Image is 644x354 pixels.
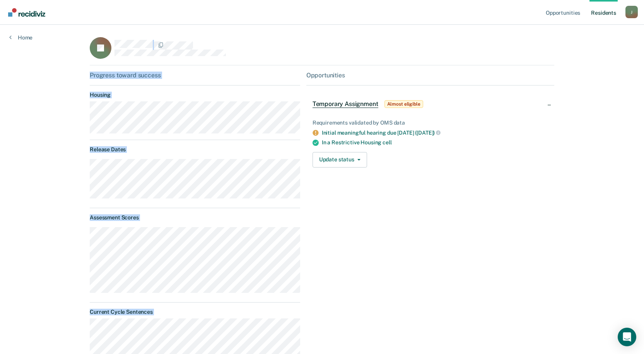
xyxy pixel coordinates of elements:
[322,129,548,136] div: Initial meaningful hearing due [DATE] ([DATE])
[90,309,300,315] dt: Current Cycle Sentences
[625,6,638,18] div: J
[9,34,32,41] a: Home
[90,92,300,98] dt: Housing
[313,100,378,108] span: Temporary Assignment
[90,214,300,221] dt: Assessment Scores
[618,328,636,346] div: Open Intercom Messenger
[306,92,554,116] div: Temporary AssignmentAlmost eligible
[384,100,423,108] span: Almost eligible
[306,72,554,79] div: Opportunities
[90,72,300,79] div: Progress toward success
[383,139,391,145] span: cell
[625,6,638,18] button: Profile dropdown button
[313,120,548,126] div: Requirements validated by OMS data
[90,146,300,153] dt: Release Dates
[8,8,45,17] img: Recidiviz
[313,152,367,168] button: Update status
[322,139,548,146] div: In a Restrictive Housing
